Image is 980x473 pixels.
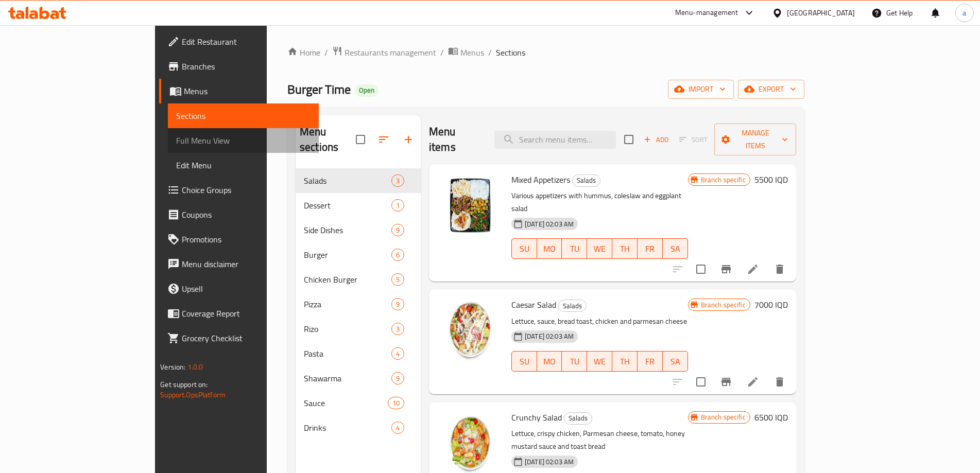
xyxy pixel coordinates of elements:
span: SA [667,241,684,256]
a: Full Menu View [168,128,319,153]
span: 5 [392,275,404,285]
button: SU [511,351,537,372]
span: Salads [559,300,586,312]
button: import [668,80,734,99]
span: [DATE] 02:03 AM [521,457,578,467]
div: Salads [304,174,391,187]
span: export [746,83,796,96]
a: Coupons [159,202,319,227]
li: / [440,46,444,59]
span: Restaurants management [345,46,436,59]
span: Select all sections [350,129,371,150]
a: Edit Restaurant [159,29,319,54]
span: FR [642,354,659,369]
a: Promotions [159,227,319,252]
span: Pizza [304,298,391,310]
img: Caesar Salad [437,297,503,363]
span: 4 [392,423,404,433]
span: TH [616,241,633,256]
img: Mixed Appetizers [437,172,503,238]
button: FR [638,351,663,372]
p: Lettuce, crispy chicken, Parmesan cheese, tomato, honey mustard sauce and toast bread [511,427,688,453]
span: Caesar Salad [511,297,556,312]
h6: 5500 IQD [754,172,788,187]
span: Sort sections [371,127,396,152]
h2: Menu items [429,124,482,155]
span: 9 [392,374,404,383]
span: 1 [392,201,404,211]
button: SA [663,238,688,259]
div: items [391,224,404,236]
span: Menus [184,85,311,97]
div: [GEOGRAPHIC_DATA] [787,7,855,19]
span: Sauce [304,397,388,409]
span: TH [616,354,633,369]
div: Pasta [304,347,391,360]
span: Menu disclaimer [182,258,311,270]
span: Branch specific [697,412,750,422]
span: Coupons [182,208,311,221]
div: Pizza9 [296,292,421,317]
div: Salads [572,174,600,187]
a: Edit Menu [168,153,319,178]
span: Coverage Report [182,307,311,320]
button: Branch-specific-item [714,370,738,394]
button: SA [663,351,688,372]
p: Various appetizers with hummus, coleslaw and eggplant salad [511,189,688,215]
a: Menus [159,79,319,103]
span: FR [642,241,659,256]
span: 9 [392,225,404,235]
span: TU [566,354,583,369]
span: Select section [618,129,640,150]
span: SA [667,354,684,369]
div: items [391,273,404,286]
span: Burger [304,249,391,261]
button: TU [562,351,587,372]
span: Burger Time [287,78,351,101]
button: Branch-specific-item [714,257,738,282]
span: 10 [388,398,404,408]
span: WE [591,241,608,256]
span: Mixed Appetizers [511,172,570,187]
span: [DATE] 02:03 AM [521,219,578,229]
span: Rizo [304,323,391,335]
span: Menus [460,46,484,59]
div: Burger6 [296,242,421,267]
button: WE [587,351,612,372]
nav: Menu sections [296,164,421,444]
div: items [391,174,404,187]
button: TU [562,238,587,259]
span: Chicken Burger [304,273,391,286]
a: Support.OpsPlatform [160,388,226,401]
span: Get support on: [160,378,208,391]
span: Drinks [304,422,391,434]
div: items [391,347,404,360]
div: Side Dishes [304,224,391,236]
span: Select to update [690,258,712,280]
a: Grocery Checklist [159,326,319,351]
a: Coverage Report [159,301,319,326]
div: Sauce10 [296,391,421,415]
button: delete [767,370,792,394]
div: Open [355,84,379,97]
h6: 7000 IQD [754,297,788,312]
span: Crunchy Salad [511,410,562,425]
span: WE [591,354,608,369]
div: Salads3 [296,168,421,193]
span: Choice Groups [182,184,311,196]
span: Add item [640,132,673,148]
div: Dessert1 [296,193,421,218]
span: Branch specific [697,300,750,310]
span: Shawarma [304,372,391,384]
button: SU [511,238,537,259]
button: MO [537,238,562,259]
a: Menu disclaimer [159,252,319,276]
span: import [676,83,726,96]
div: Rizo3 [296,317,421,341]
p: Lettuce, sauce, bread toast, chicken and parmesan cheese [511,315,688,328]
